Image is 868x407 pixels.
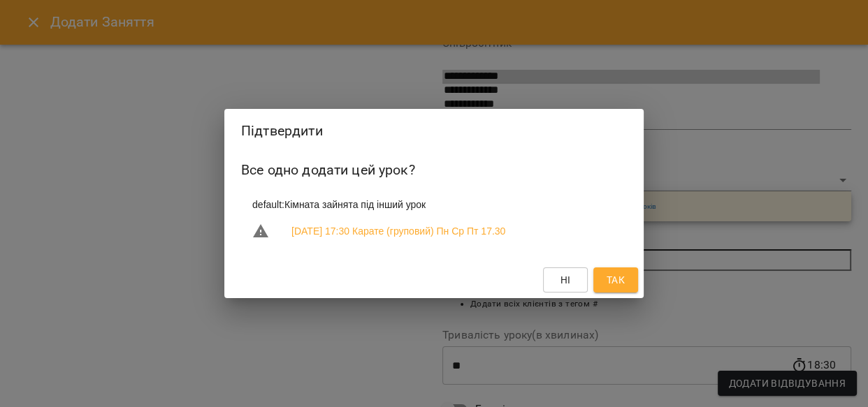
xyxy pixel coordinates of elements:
[241,192,627,217] li: default : Кімната зайнята під інший урок
[291,224,505,238] a: [DATE] 17:30 Карате (груповий) Пн Ср Пт 17.30
[241,159,627,181] h6: Все одно додати цей урок?
[607,272,625,288] span: Так
[593,267,638,293] button: Так
[543,267,588,293] button: Ні
[241,120,627,142] h2: Підтвердити
[560,272,571,288] span: Ні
